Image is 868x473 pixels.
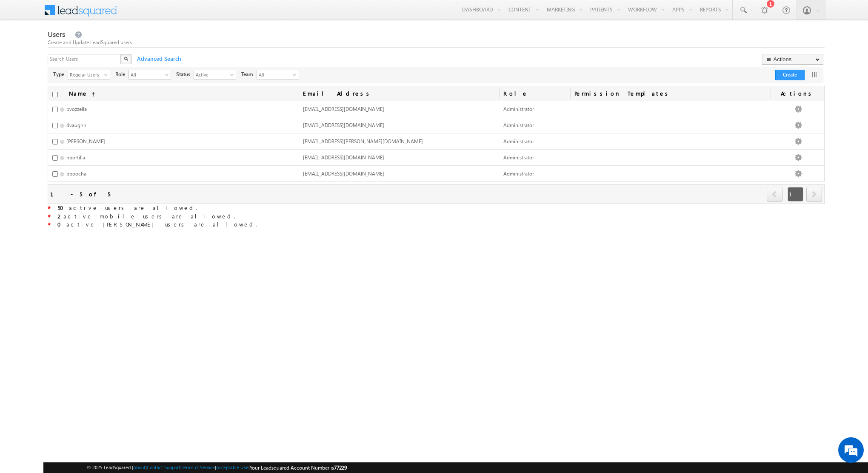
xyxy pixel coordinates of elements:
span: © 2025 LeadSquared | | | | | [87,464,347,472]
span: active users are allowed. [57,204,197,211]
a: Acceptable Use [216,465,248,470]
span: Advanced Search [133,55,184,62]
a: Role [499,86,570,101]
a: Contact Support [147,465,180,470]
span: Users [48,29,65,39]
span: Your Leadsquared Account Number is [250,465,347,471]
strong: 50 [57,204,69,211]
span: Administrator [503,170,534,177]
strong: 2 [57,212,63,220]
strong: 0 [57,221,66,228]
div: Create and Update LeadSquared users [48,39,825,46]
span: dvaughn [66,122,86,128]
button: Create [775,70,805,80]
a: About [133,465,146,470]
div: 1 - 5 of 5 [50,189,110,199]
span: [EMAIL_ADDRESS][PERSON_NAME][DOMAIN_NAME] [303,138,423,144]
span: Actions [771,86,824,101]
span: 1 [788,187,803,201]
span: [EMAIL_ADDRESS][DOMAIN_NAME] [303,106,384,112]
span: [EMAIL_ADDRESS][DOMAIN_NAME] [303,154,384,161]
span: Type [53,71,68,78]
a: Email Address [299,86,499,101]
span: 77229 [334,465,347,471]
span: Role [115,71,128,78]
span: [EMAIL_ADDRESS][DOMAIN_NAME] [303,122,384,128]
span: select [104,72,111,77]
span: Administrator [503,138,534,144]
span: select [230,72,237,77]
span: bvozzella [66,106,87,112]
a: next [806,188,822,201]
span: Status [176,71,194,78]
button: Actions [762,54,823,65]
span: [PERSON_NAME] [66,138,105,144]
span: Regular Users [68,70,103,79]
a: Terms of Service [182,465,215,470]
span: active [PERSON_NAME] users are allowed. [51,221,257,228]
span: Administrator [503,122,534,128]
span: nportilia [66,154,85,161]
span: Team [241,71,257,78]
input: Search Users [48,54,122,64]
span: select [165,72,172,77]
span: Active [194,70,229,79]
a: prev [767,188,783,201]
span: Administrator [503,154,534,161]
span: All [257,70,291,79]
span: next [806,187,822,201]
span: Administrator [503,106,534,112]
a: Name [65,86,99,101]
span: Permission Templates [570,86,771,101]
span: pboocha [66,170,86,177]
img: Search [124,57,128,61]
span: All [129,70,164,79]
span: (sorted ascending) [88,91,95,98]
span: [EMAIL_ADDRESS][DOMAIN_NAME] [303,170,384,177]
span: prev [767,187,782,201]
span: active mobile users are allowed. [57,212,235,220]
